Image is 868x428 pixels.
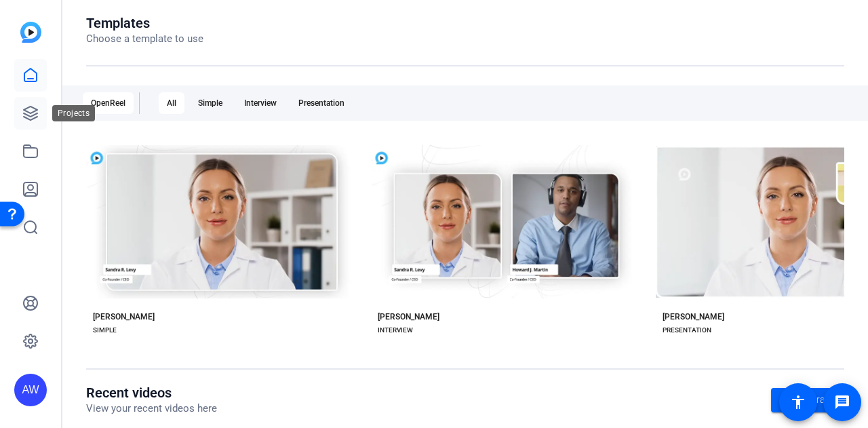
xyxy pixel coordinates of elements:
[378,325,413,336] div: INTERVIEW
[86,385,217,401] h1: Recent videos
[190,92,231,114] div: Simple
[290,92,353,114] div: Presentation
[86,31,203,47] p: Choose a template to use
[86,15,203,31] h1: Templates
[771,388,844,412] a: Go to library
[14,374,47,406] div: AW
[93,311,155,322] div: [PERSON_NAME]
[20,22,41,43] img: blue-gradient.svg
[83,92,134,114] div: OpenReel
[663,311,724,322] div: [PERSON_NAME]
[52,105,95,121] div: Projects
[378,311,439,322] div: [PERSON_NAME]
[790,394,806,410] mat-icon: accessibility
[93,325,117,336] div: SIMPLE
[834,394,850,410] mat-icon: message
[159,92,184,114] div: All
[236,92,285,114] div: Interview
[86,401,217,416] p: View your recent videos here
[663,325,711,336] div: PRESENTATION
